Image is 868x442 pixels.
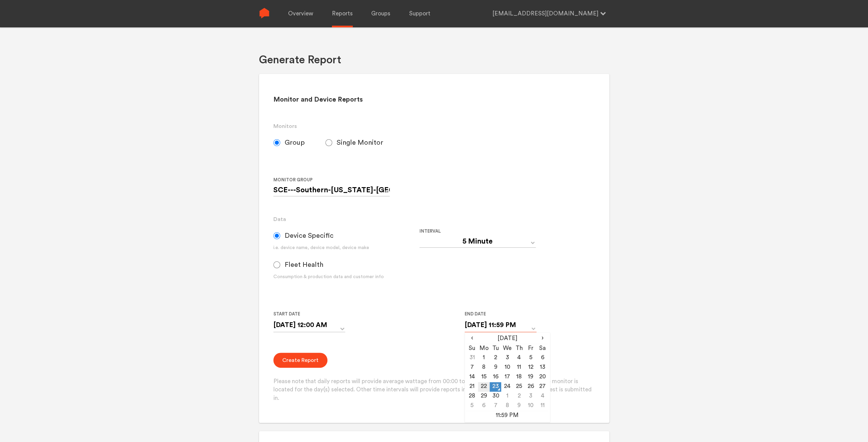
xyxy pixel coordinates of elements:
td: 22 [478,382,490,392]
td: 20 [536,373,548,382]
h3: Monitors [273,122,595,130]
td: 2 [490,353,501,363]
h2: Monitor and Device Reports [273,95,595,104]
td: 5 [525,353,536,363]
th: We [501,344,513,353]
span: Fleet Health [285,261,323,269]
td: 25 [513,382,525,392]
td: 13 [536,363,548,373]
td: 1 [501,392,513,401]
span: Device Specific [285,232,334,240]
label: Interval [419,227,560,235]
th: Tu [490,344,501,353]
td: 3 [501,353,513,363]
td: 18 [513,373,525,382]
td: 30 [490,392,501,401]
td: 7 [466,363,478,373]
span: Group [285,139,305,147]
td: 2 [513,392,525,401]
td: 15 [478,373,490,382]
div: i.e. device name, device model, device make [273,244,419,251]
th: [DATE] [478,334,536,344]
th: Th [513,344,525,353]
label: End Date [465,310,531,318]
td: 5 [466,401,478,411]
h3: Data [273,215,595,223]
td: 11:59 PM [466,411,548,420]
span: › [536,334,548,342]
input: Fleet Health [273,261,280,268]
td: 11 [513,363,525,373]
td: 6 [536,353,548,363]
td: 9 [513,401,525,411]
td: 16 [490,373,501,382]
td: 6 [478,401,490,411]
td: 1 [478,353,490,363]
th: Sa [536,344,548,353]
td: 24 [501,382,513,392]
h1: Generate Report [259,53,341,67]
td: 17 [501,373,513,382]
button: Create Report [273,353,327,368]
span: Single Monitor [337,139,383,147]
td: 10 [501,363,513,373]
td: 8 [501,401,513,411]
input: Single Monitor [325,139,332,146]
td: 10 [525,401,536,411]
td: 23 [490,382,501,392]
td: 8 [478,363,490,373]
td: 21 [466,382,478,392]
td: 3 [525,392,536,401]
td: 11 [536,401,548,411]
label: Monitor Group [273,176,392,184]
td: 31 [466,353,478,363]
div: Consumption & production data and customer info [273,273,419,281]
td: 4 [536,392,548,401]
p: Please note that daily reports will provide average wattage from 00:00 to 23:59 in the time zone ... [273,377,595,403]
th: Mo [478,344,490,353]
td: 29 [478,392,490,401]
td: 26 [525,382,536,392]
td: 9 [490,363,501,373]
input: Group [273,139,280,146]
label: Start Date [273,310,340,318]
img: Sense Logo [259,8,270,18]
td: 7 [490,401,501,411]
span: ‹ [466,334,478,342]
td: 14 [466,373,478,382]
td: 4 [513,353,525,363]
td: 27 [536,382,548,392]
td: 12 [525,363,536,373]
th: Fr [525,344,536,353]
input: Device Specific [273,232,280,239]
th: Su [466,344,478,353]
td: 19 [525,373,536,382]
td: 28 [466,392,478,401]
